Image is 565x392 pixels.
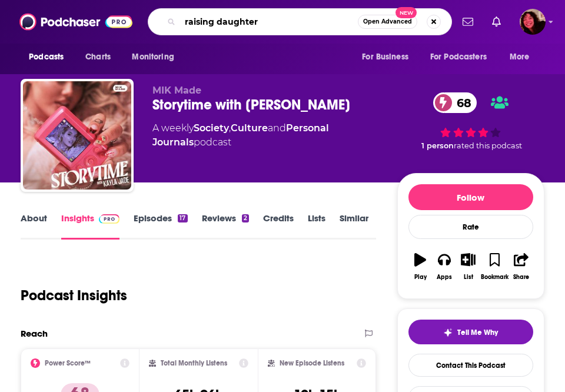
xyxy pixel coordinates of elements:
div: List [464,274,473,281]
a: Episodes17 [134,212,187,240]
a: Show notifications dropdown [458,12,478,32]
div: 2 [242,214,249,222]
a: Credits [263,212,294,240]
a: Reviews2 [202,212,249,240]
button: open menu [124,46,189,68]
span: Podcasts [29,49,64,65]
button: Show profile menu [520,9,546,35]
div: Share [513,274,529,281]
a: Personal Journals [152,122,329,148]
img: Podchaser Pro [99,214,119,224]
div: 68 1 personrated this podcast [397,85,544,158]
a: Show notifications dropdown [487,12,506,32]
button: tell me why sparkleTell Me Why [408,320,533,344]
a: InsightsPodchaser Pro [61,212,119,240]
button: List [456,245,480,288]
span: Monitoring [132,49,174,65]
div: Search podcasts, credits, & more... [148,8,452,35]
a: Similar [340,212,368,240]
span: and [268,122,286,134]
button: Open AdvancedNew [358,15,417,29]
img: Podchaser - Follow, Share and Rate Podcasts [19,11,132,33]
span: Logged in as Kathryn-Musilek [520,9,546,35]
span: Charts [85,49,111,65]
img: User Profile [520,9,546,35]
span: MIK Made [152,85,201,96]
a: Contact This Podcast [408,354,533,377]
span: 68 [445,92,477,113]
a: Lists [308,212,325,240]
div: Bookmark [481,274,508,281]
img: tell me why sparkle [443,328,453,337]
span: New [395,7,417,18]
button: Share [509,245,533,288]
img: Storytime with Kayla Jade [23,81,131,190]
a: Charts [78,46,118,68]
a: Culture [231,122,268,134]
button: open menu [354,46,423,68]
div: 17 [178,214,187,222]
span: 1 person [421,141,454,150]
span: Open Advanced [363,19,412,25]
button: Apps [433,245,457,288]
div: Play [414,274,427,281]
button: Bookmark [480,245,509,288]
span: For Business [362,49,408,65]
button: open menu [423,46,504,68]
button: open menu [501,46,544,68]
div: A weekly podcast [152,121,397,150]
span: For Podcasters [430,49,487,65]
h2: Power Score™ [45,359,91,367]
h2: Total Monthly Listens [161,359,227,367]
span: More [510,49,530,65]
button: Follow [408,184,533,210]
a: About [21,212,47,240]
h2: New Episode Listens [280,359,344,367]
button: open menu [21,46,79,68]
div: Rate [408,215,533,239]
h1: Podcast Insights [21,287,127,304]
span: Tell Me Why [457,328,498,337]
a: Society [194,122,229,134]
h2: Reach [21,328,48,339]
div: Apps [437,274,452,281]
a: 68 [433,92,477,113]
input: Search podcasts, credits, & more... [180,12,358,31]
span: , [229,122,231,134]
button: Play [408,245,433,288]
span: rated this podcast [454,141,522,150]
